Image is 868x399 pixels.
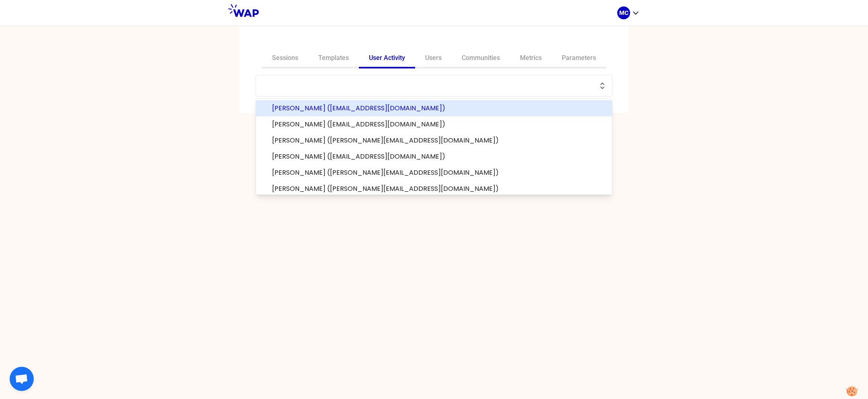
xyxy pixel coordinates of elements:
span: [PERSON_NAME] ([PERSON_NAME][EMAIL_ADDRESS][DOMAIN_NAME]) [272,136,606,145]
a: Communities [452,49,510,68]
span: [PERSON_NAME] ([PERSON_NAME][EMAIL_ADDRESS][DOMAIN_NAME]) [272,168,606,178]
a: Ouvrir le chat [10,367,34,391]
a: Sessions [262,49,308,68]
button: MC [617,6,640,19]
a: Parameters [552,49,606,68]
a: Users [415,49,452,68]
a: Templates [308,49,359,68]
a: User Activity [359,49,415,68]
span: [PERSON_NAME] ([EMAIL_ADDRESS][DOMAIN_NAME]) [272,103,606,113]
span: [PERSON_NAME] ([PERSON_NAME][EMAIL_ADDRESS][DOMAIN_NAME]) [272,184,606,194]
span: [PERSON_NAME] ([EMAIL_ADDRESS][DOMAIN_NAME]) [272,120,606,129]
span: [PERSON_NAME] ([EMAIL_ADDRESS][DOMAIN_NAME]) [272,152,606,161]
a: Metrics [510,49,552,68]
p: MC [619,9,628,17]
